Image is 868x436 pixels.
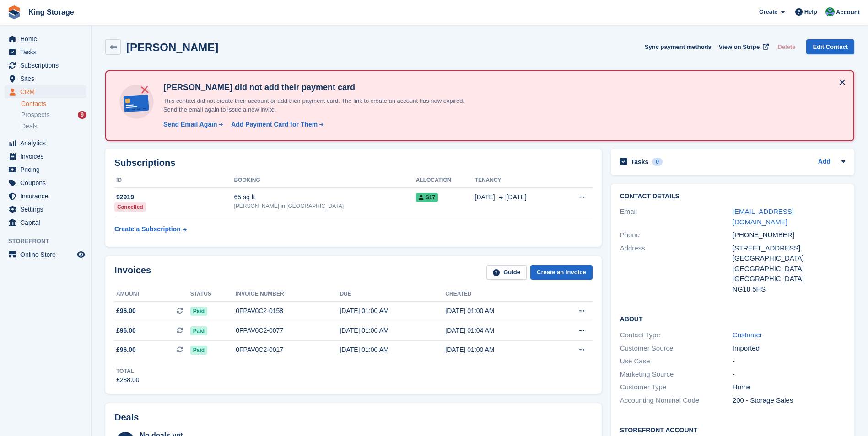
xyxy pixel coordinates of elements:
[20,46,75,58] span: Tasks
[25,5,78,20] a: King Storage
[234,192,415,202] div: 65 sq ft
[416,193,438,202] span: S17
[475,192,495,202] span: [DATE]
[20,32,75,45] span: Home
[806,39,854,54] a: Edit Contact
[340,326,445,335] div: [DATE] 01:00 AM
[719,43,760,52] span: View on Stripe
[733,230,845,240] div: [PHONE_NUMBER]
[236,345,340,355] div: 0FPAV0C2-0017
[236,326,340,335] div: 0FPAV0C2-0077
[733,331,762,339] a: Customer
[234,173,415,188] th: Booking
[236,306,340,316] div: 0FPAV0C2-0158
[5,163,86,176] a: menu
[126,41,218,53] h2: [PERSON_NAME]
[733,395,845,406] div: 200 - Storage Sales
[20,190,75,202] span: Insurance
[340,306,445,316] div: [DATE] 01:00 AM
[114,202,146,212] div: Cancelled
[160,96,480,114] p: This contact did not create their account or add their payment card. The link to create an accoun...
[507,192,527,202] span: [DATE]
[475,173,561,188] th: Tenancy
[620,330,733,340] div: Contact Type
[116,375,140,385] div: £288.00
[5,59,86,72] a: menu
[818,157,830,167] a: Add
[774,39,799,54] button: Delete
[20,176,75,189] span: Coupons
[620,356,733,367] div: Use Case
[836,8,860,17] span: Account
[445,287,551,302] th: Created
[7,5,21,19] img: stora-icon-8386f47178a22dfd0bd8f6a31ec36ba5ce8667c1dd55bd0f319d3a0aa187defe.svg
[445,306,551,316] div: [DATE] 01:00 AM
[804,7,817,16] span: Help
[163,120,217,129] div: Send Email Again
[5,137,86,149] a: menu
[190,346,207,355] span: Paid
[733,369,845,380] div: -
[620,207,733,227] div: Email
[620,243,733,295] div: Address
[652,158,663,166] div: 0
[759,7,777,16] span: Create
[733,253,845,264] div: [GEOGRAPHIC_DATA]
[416,173,475,188] th: Allocation
[5,176,86,189] a: menu
[116,367,140,375] div: Total
[117,82,156,121] img: no-card-linked-e7822e413c904bf8b177c4d89f31251c4716f9871600ec3ca5bfc59e148c83f4.svg
[227,120,324,129] a: Add Payment Card for Them
[620,395,733,406] div: Accounting Nominal Code
[733,264,845,274] div: [GEOGRAPHIC_DATA]
[190,287,236,302] th: Status
[116,345,136,355] span: £96.00
[5,248,86,261] a: menu
[715,39,771,54] a: View on Stripe
[5,190,86,202] a: menu
[340,287,445,302] th: Due
[20,216,75,229] span: Capital
[620,193,845,200] h2: Contact Details
[231,120,318,129] div: Add Payment Card for Them
[20,137,75,149] span: Analytics
[445,345,551,355] div: [DATE] 01:00 AM
[20,203,75,216] span: Settings
[733,274,845,284] div: [GEOGRAPHIC_DATA]
[5,216,86,229] a: menu
[733,343,845,354] div: Imported
[21,122,38,131] span: Deals
[620,343,733,354] div: Customer Source
[620,369,733,380] div: Marketing Source
[445,326,551,335] div: [DATE] 01:04 AM
[116,306,136,316] span: £96.00
[530,265,593,280] a: Create an Invoice
[21,122,86,131] a: Deals
[75,249,86,260] a: Preview store
[114,412,139,423] h2: Deals
[733,243,845,254] div: [STREET_ADDRESS]
[645,39,712,54] button: Sync payment methods
[21,100,86,108] a: Contacts
[620,425,845,434] h2: Storefront Account
[114,224,181,234] div: Create a Subscription
[620,230,733,240] div: Phone
[620,314,845,323] h2: About
[5,203,86,216] a: menu
[20,248,75,261] span: Online Store
[114,287,190,302] th: Amount
[78,111,86,119] div: 9
[114,158,593,168] h2: Subscriptions
[21,111,49,119] span: Prospects
[340,345,445,355] div: [DATE] 01:00 AM
[5,46,86,58] a: menu
[190,326,207,335] span: Paid
[631,158,649,166] h2: Tasks
[114,221,187,238] a: Create a Subscription
[114,192,234,202] div: 92919
[620,382,733,393] div: Customer Type
[160,82,480,93] h4: [PERSON_NAME] did not add their payment card
[20,150,75,163] span: Invoices
[733,382,845,393] div: Home
[5,72,86,85] a: menu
